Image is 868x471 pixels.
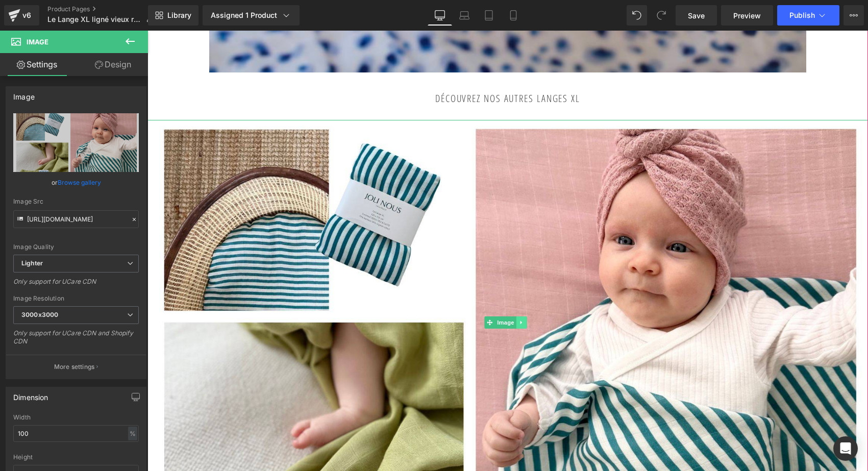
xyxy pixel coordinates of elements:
[13,210,139,228] input: Link
[13,278,139,292] div: Only support for UCare CDN
[47,15,142,23] span: Le Lange XL ligné vieux rose
[58,173,101,191] a: Browse gallery
[13,414,139,421] div: Width
[688,10,705,21] span: Save
[348,286,369,298] span: Image
[369,286,380,298] a: Expand / Collapse
[452,5,477,26] a: Laptop
[844,5,864,26] button: More
[13,329,139,352] div: Only support for UCare CDN and Shopify CDN
[21,259,43,267] b: Lighter
[27,38,48,46] span: Image
[76,53,150,76] a: Design
[777,5,839,26] button: Publish
[651,5,672,26] button: Redo
[4,5,39,26] a: v6
[833,436,858,461] div: Open Intercom Messenger
[721,5,773,26] a: Preview
[477,5,501,26] a: Tablet
[733,10,761,21] span: Preview
[211,10,291,20] div: Assigned 1 Product
[13,295,139,302] div: Image Resolution
[13,425,139,442] input: auto
[13,387,48,402] div: Dimension
[47,5,161,13] a: Product Pages
[6,355,146,379] button: More settings
[54,362,95,371] p: More settings
[13,177,139,188] div: or
[13,243,139,251] div: Image Quality
[13,198,139,205] div: Image Src
[428,5,452,26] a: Desktop
[167,11,191,20] span: Library
[501,5,526,26] a: Mobile
[13,87,35,101] div: Image
[789,11,815,19] span: Publish
[13,454,139,461] div: Height
[20,9,33,22] div: v6
[128,427,137,440] div: %
[148,5,199,26] a: New Library
[21,311,58,318] b: 3000x3000
[627,5,647,26] button: Undo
